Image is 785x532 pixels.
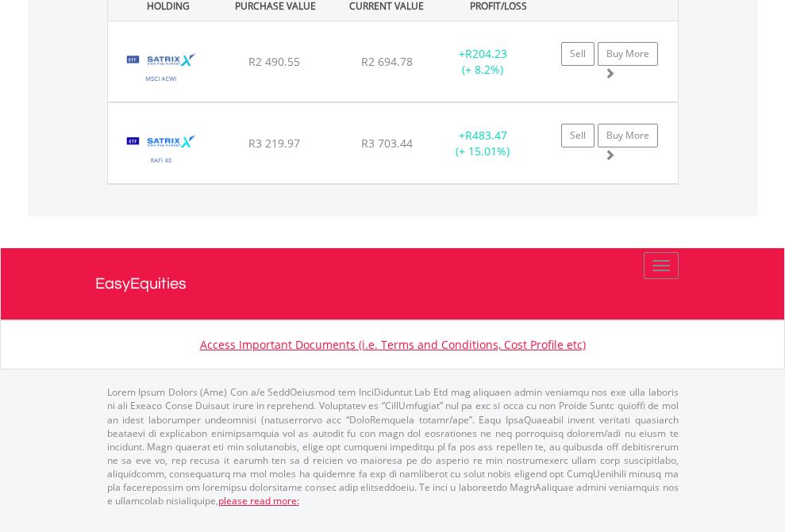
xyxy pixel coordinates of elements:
[107,385,679,507] p: Lorem Ipsum Dolors (Ame) Con a/e SeddOeiusmod tem InciDiduntut Lab Etd mag aliquaen admin veniamq...
[361,54,413,69] span: R2 694.78
[465,128,507,143] span: R483.47
[433,128,533,159] div: + (+ 15.01%)
[248,136,300,151] span: R3 219.97
[598,124,658,147] a: Buy More
[95,248,691,320] a: EasyEquities
[248,54,300,69] span: R2 490.55
[361,136,413,151] span: R3 703.44
[433,46,533,78] div: + (+ 8.2%)
[598,42,658,66] a: Buy More
[218,494,299,507] a: please read more:
[465,46,507,61] span: R204.23
[561,42,595,66] a: Sell
[116,41,207,98] img: TFSA.STXACW.png
[116,123,207,179] img: TFSA.STXRAF.png
[561,124,595,147] a: Sell
[200,337,586,352] a: Access Important Documents (i.e. Terms and Conditions, Cost Profile etc)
